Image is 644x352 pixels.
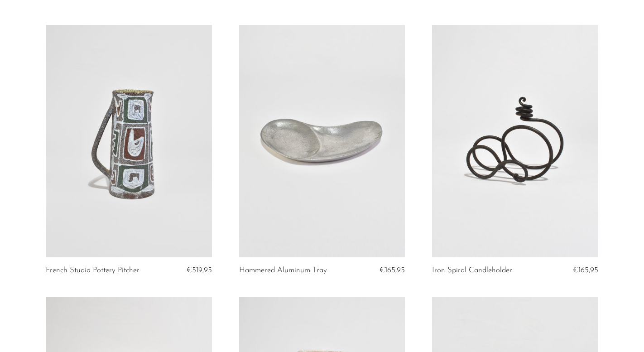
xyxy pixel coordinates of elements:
[46,266,139,275] a: French Studio Pottery Pitcher
[187,266,212,274] span: €519,95
[380,266,405,274] span: €165,95
[239,266,327,275] a: Hammered Aluminum Tray
[432,266,512,275] a: Iron Spiral Candleholder
[573,266,598,274] span: €165,95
